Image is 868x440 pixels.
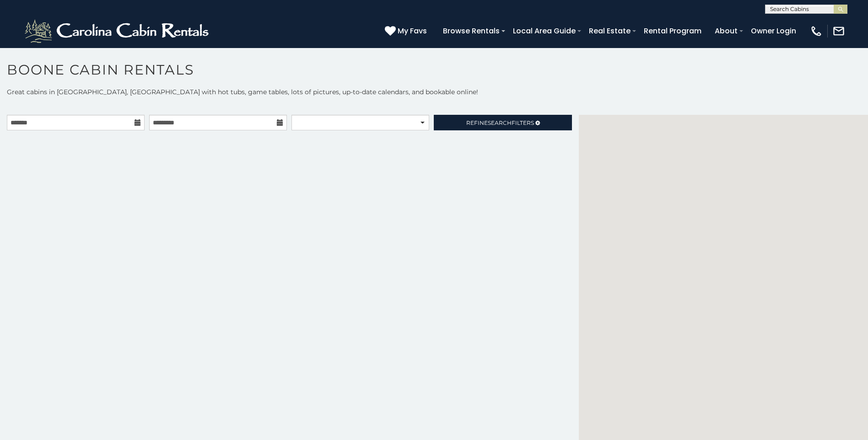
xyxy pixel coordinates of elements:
[710,23,742,39] a: About
[832,25,845,38] img: mail-regular-white.png
[639,23,706,39] a: Rental Program
[398,25,427,37] span: My Favs
[746,23,801,39] a: Owner Login
[810,25,823,38] img: phone-regular-white.png
[466,119,534,126] span: Refine Filters
[584,23,635,39] a: Real Estate
[23,17,213,45] img: White-1-2.png
[488,119,512,126] span: Search
[385,25,429,37] a: My Favs
[508,23,580,39] a: Local Area Guide
[434,115,571,130] a: RefineSearchFilters
[438,23,504,39] a: Browse Rentals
